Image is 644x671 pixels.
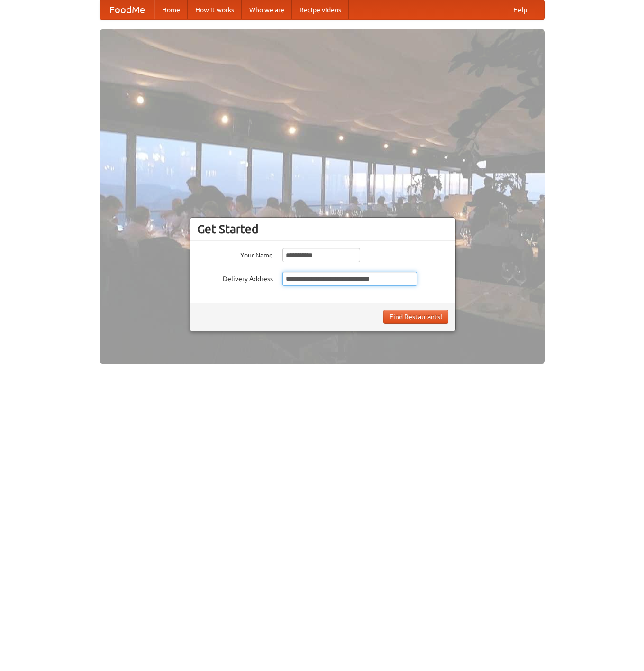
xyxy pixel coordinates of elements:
label: Delivery Address [197,272,273,284]
label: Your Name [197,248,273,260]
a: Help [506,0,535,19]
a: Home [154,0,188,19]
a: How it works [188,0,242,19]
a: Recipe videos [292,0,349,19]
a: Who we are [242,0,292,19]
a: FoodMe [100,0,154,19]
button: Find Restaurants! [383,310,448,324]
h3: Get Started [197,222,448,236]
